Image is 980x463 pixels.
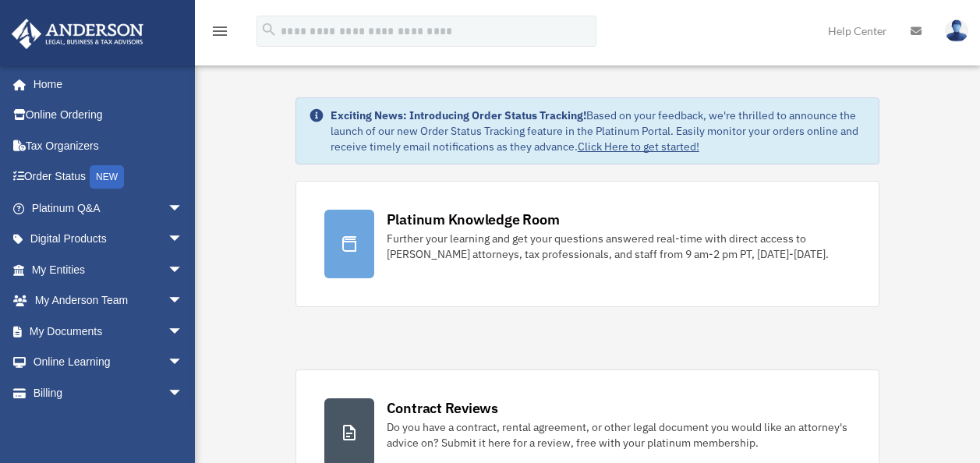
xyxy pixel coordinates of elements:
[11,377,207,408] a: Billingarrow_drop_down
[11,161,207,193] a: Order StatusNEW
[11,69,199,100] a: Home
[11,347,207,378] a: Online Learningarrow_drop_down
[168,377,199,409] span: arrow_drop_down
[387,231,851,262] div: Further your learning and get your questions answered real-time with direct access to [PERSON_NAM...
[387,210,560,229] div: Platinum Knowledge Room
[211,22,229,41] i: menu
[11,408,207,440] a: Events Calendar
[11,193,207,224] a: Platinum Q&Aarrow_drop_down
[260,21,278,38] i: search
[387,398,498,418] div: Contract Reviews
[168,347,199,379] span: arrow_drop_down
[387,419,851,451] div: Do you have a contract, rental agreement, or other legal document you would like an attorney's ad...
[11,254,207,285] a: My Entitiesarrow_drop_down
[945,19,968,42] img: User Pic
[11,100,207,131] a: Online Ordering
[168,254,199,286] span: arrow_drop_down
[331,108,867,154] div: Based on your feedback, we're thrilled to announce the launch of our new Order Status Tracking fe...
[7,19,148,49] img: Anderson Advisors Platinum Portal
[11,316,207,347] a: My Documentsarrow_drop_down
[11,285,207,316] a: My Anderson Teamarrow_drop_down
[90,165,124,189] div: NEW
[211,27,229,41] a: menu
[168,224,199,256] span: arrow_drop_down
[168,316,199,348] span: arrow_drop_down
[11,130,207,161] a: Tax Organizers
[331,108,586,122] strong: Exciting News: Introducing Order Status Tracking!
[168,285,199,317] span: arrow_drop_down
[168,193,199,224] span: arrow_drop_down
[11,224,207,255] a: Digital Productsarrow_drop_down
[295,181,880,307] a: Platinum Knowledge Room Further your learning and get your questions answered real-time with dire...
[578,140,699,154] a: Click Here to get started!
